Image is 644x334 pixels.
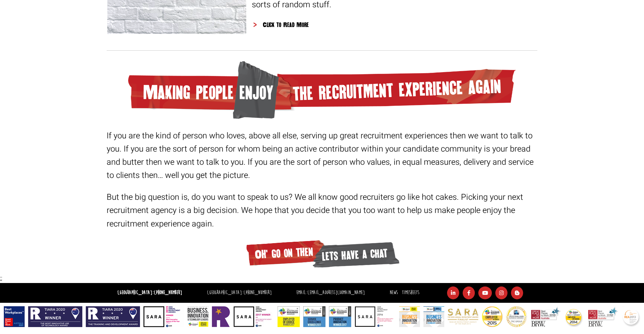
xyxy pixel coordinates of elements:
a: > Click to Read More [252,20,537,29]
a: Oh' go on then lets have a chat [107,239,537,270]
div: Click to Read More [252,20,537,29]
p: If you are the kind of person who loves, above all else, serving up great recruitment experiences... [107,129,537,182]
a: News [390,289,398,296]
a: [PHONE_NUMBER] [243,289,272,296]
a: Timesheets [402,289,419,296]
li: [GEOGRAPHIC_DATA]: [205,288,273,298]
div: > [254,20,271,31]
span: Oh' go on then [244,237,328,268]
li: Email: [295,288,366,298]
p: But the big question is, do you want to speak to us? We all know good recruiters go like hot cake... [107,191,537,230]
strong: [GEOGRAPHIC_DATA]: [117,289,182,296]
a: [EMAIL_ADDRESS][DOMAIN_NAME] [307,289,365,296]
a: [PHONE_NUMBER] [154,289,182,296]
img: making people enjoy the recruitment experiance again [128,61,516,119]
span: lets have a chat [311,239,399,269]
